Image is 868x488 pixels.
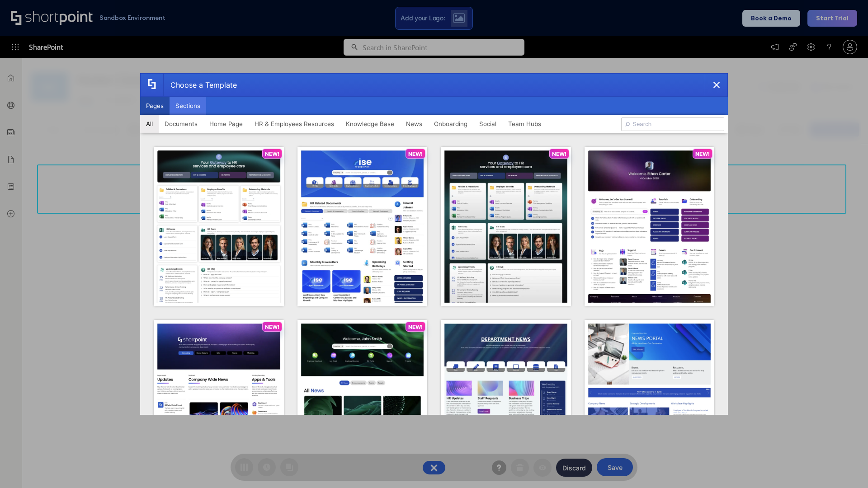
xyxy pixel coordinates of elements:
div: template selector [140,73,728,415]
button: HR & Employees Resources [249,115,340,133]
p: NEW! [265,150,279,157]
button: Documents [159,115,203,133]
button: Team Hubs [502,115,547,133]
button: Pages [140,97,170,115]
button: Onboarding [428,115,473,133]
p: NEW! [408,150,423,157]
button: All [140,115,159,133]
p: NEW! [265,324,279,330]
p: NEW! [408,324,423,330]
p: NEW! [552,150,566,157]
p: NEW! [695,150,710,157]
iframe: Chat Widget [823,445,868,488]
button: Knowledge Base [340,115,400,133]
button: Home Page [203,115,249,133]
button: Sections [170,97,206,115]
div: Choose a Template [163,74,237,96]
button: Social [473,115,502,133]
input: Search [621,117,724,131]
button: News [400,115,428,133]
